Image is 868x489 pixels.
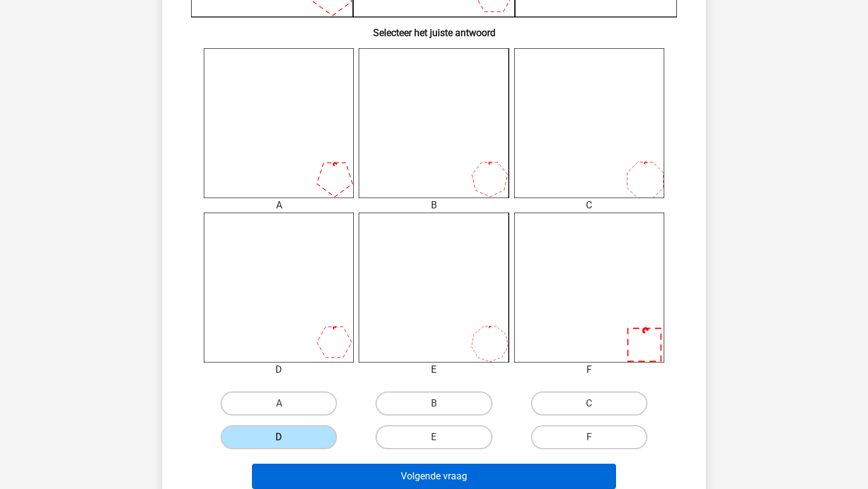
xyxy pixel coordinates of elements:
[195,198,363,213] div: A
[252,464,617,489] button: Volgende vraag
[376,425,492,449] label: E
[505,198,673,213] div: C
[505,363,673,377] div: F
[350,198,518,213] div: B
[531,391,647,416] label: C
[195,363,363,377] div: D
[376,391,492,416] label: B
[531,425,647,449] label: F
[350,363,518,377] div: E
[181,17,687,39] h6: Selecteer het juiste antwoord
[221,425,337,449] label: D
[221,391,337,416] label: A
